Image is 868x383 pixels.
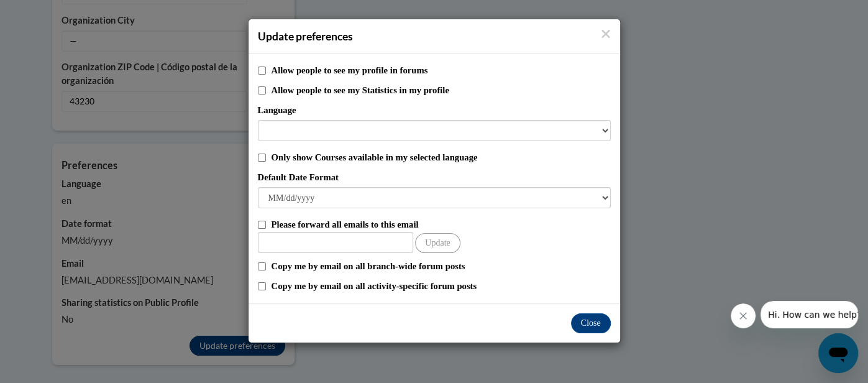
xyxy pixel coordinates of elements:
[258,170,611,184] label: Default Date Format
[761,301,858,328] iframe: Message from company
[272,279,611,293] label: Copy me by email on all activity-specific forum posts
[731,303,756,328] iframe: Close message
[7,9,101,19] span: Hi. How can we help?
[272,150,611,164] label: Only show Courses available in my selected language
[272,259,611,273] label: Copy me by email on all branch-wide forum posts
[272,218,611,231] label: Please forward all emails to this email
[258,232,413,253] input: Other Email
